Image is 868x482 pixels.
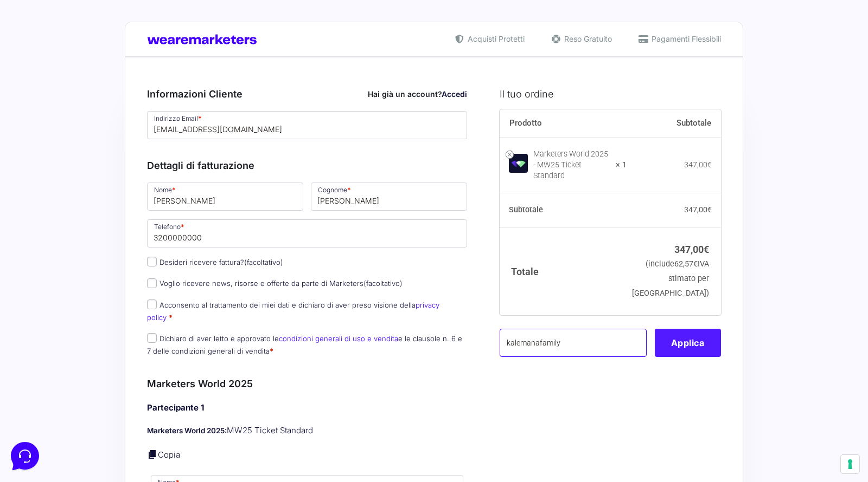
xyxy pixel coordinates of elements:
bdi: 347,00 [684,160,712,169]
label: Voglio ricevere news, risorse e offerte da parte di Marketers [147,279,403,288]
input: Desideri ricevere fattura?(facoltativo) [147,257,157,266]
bdi: 347,00 [674,244,709,255]
span: (facoltativo) [244,258,283,266]
h3: Dettagli di fatturazione [147,158,467,173]
h4: Partecipante 1 [147,402,467,414]
span: € [707,205,712,214]
img: dark [17,61,39,82]
label: Desideri ricevere fattura? [147,258,283,266]
h2: Ciao da Marketers 👋 [9,9,182,26]
div: Hai già un account? [368,88,467,100]
span: Le tue conversazioni [17,43,92,52]
a: condizioni generali di uso e vendita [279,334,398,343]
label: Dichiaro di aver letto e approvato le e le clausole n. 6 e 7 delle condizioni generali di vendita [147,334,462,355]
span: (facoltativo) [363,279,403,288]
span: Inizia una conversazione [71,97,160,106]
bdi: 347,00 [684,205,712,214]
a: Accedi [442,89,467,99]
strong: × 1 [616,160,627,171]
span: € [707,160,712,169]
strong: Marketers World 2025: [147,426,227,435]
a: Apri Centro Assistenza [116,134,200,143]
span: Acquisti Protetti [465,33,525,44]
img: dark [35,61,56,82]
th: Subtotale [627,109,721,138]
span: Pagamenti Flessibili [649,33,721,44]
input: Voglio ricevere news, risorse e offerte da parte di Marketers(facoltativo) [147,278,157,288]
button: Messaggi [75,348,142,373]
input: Coupon [500,329,647,357]
th: Prodotto [500,109,627,138]
img: dark [52,61,74,82]
small: (include IVA stimato per [GEOGRAPHIC_DATA]) [632,259,709,298]
span: € [704,244,709,255]
p: MW25 Ticket Standard [147,425,467,437]
button: Inizia una conversazione [17,91,200,113]
input: Nome * [147,183,303,211]
button: Aiuto [142,348,208,373]
span: € [693,259,698,269]
div: Marketers World 2025 - MW25 Ticket Standard [533,149,609,181]
span: Reso Gratuito [561,33,612,44]
input: Cerca un articolo... [24,158,177,168]
a: Copia [158,450,180,460]
button: Home [9,348,75,373]
a: Copia i dettagli dell'acquirente [147,449,158,460]
th: Subtotale [500,193,627,228]
input: Telefono * [147,219,467,247]
span: 62,57 [674,259,698,269]
p: Messaggi [94,363,123,373]
h3: Informazioni Cliente [147,87,467,101]
input: Cognome * [311,183,467,211]
p: Home [33,363,51,373]
input: Dichiaro di aver letto e approvato lecondizioni generali di uso e venditae le clausole n. 6 e 7 d... [147,333,157,343]
input: Acconsento al trattamento dei miei dati e dichiaro di aver preso visione dellaprivacy policy [147,299,157,309]
th: Totale [500,227,627,315]
label: Acconsento al trattamento dei miei dati e dichiaro di aver preso visione della [147,301,439,322]
button: Le tue preferenze relative al consenso per le tecnologie di tracciamento [841,455,859,473]
input: Indirizzo Email * [147,111,467,139]
h3: Marketers World 2025 [147,376,467,391]
h3: Il tuo ordine [500,87,721,101]
p: Aiuto [167,363,183,373]
iframe: Customerly Messenger Launcher [9,440,41,472]
button: Applica [655,329,721,357]
img: Marketers World 2025 - MW25 Ticket Standard [509,154,528,173]
span: Trova una risposta [17,134,85,143]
